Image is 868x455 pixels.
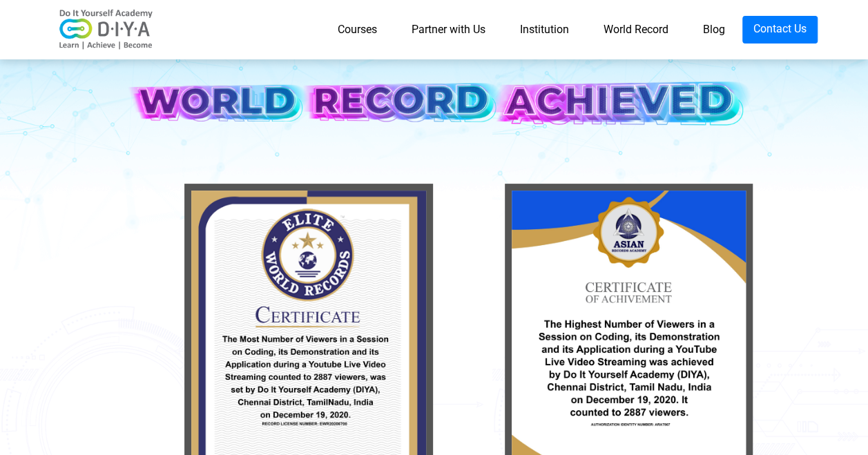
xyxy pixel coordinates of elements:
[686,16,742,43] a: Blog
[586,16,686,43] a: World Record
[51,9,162,50] img: logo-v2.png
[503,16,586,43] a: Institution
[394,16,503,43] a: Partner with Us
[742,16,818,43] a: Contact Us
[320,16,394,43] a: Courses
